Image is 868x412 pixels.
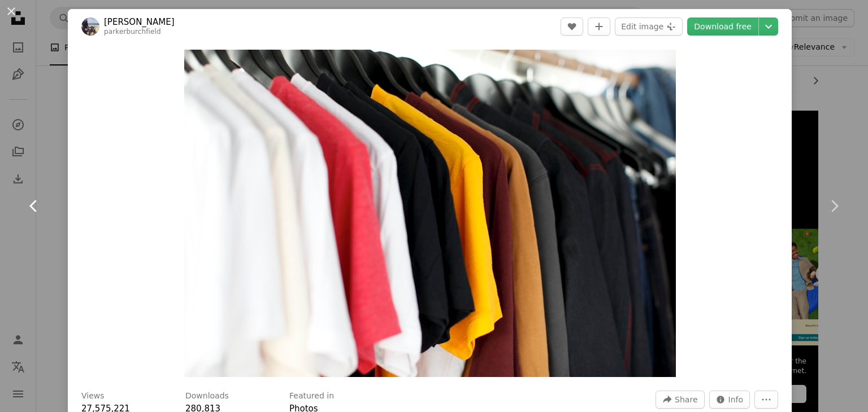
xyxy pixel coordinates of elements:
[754,391,778,409] button: More Actions
[104,16,175,28] a: [PERSON_NAME]
[289,391,334,402] h3: Featured in
[81,17,99,36] img: Go to Parker Burchfield's profile
[185,391,229,402] h3: Downloads
[615,17,683,36] button: Edit image
[656,391,704,409] button: Share this image
[588,17,610,36] button: Add to Collection
[759,17,778,36] button: Choose download size
[709,391,750,409] button: Stats about this image
[561,17,583,36] button: Like
[184,50,676,377] button: Zoom in on this image
[800,152,868,260] a: Next
[81,391,105,402] h3: Views
[687,17,758,36] a: Download free
[184,50,676,377] img: closeup of hanged shirts on rack
[728,391,744,408] span: Info
[675,391,697,408] span: Share
[104,28,161,36] a: parkerburchfield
